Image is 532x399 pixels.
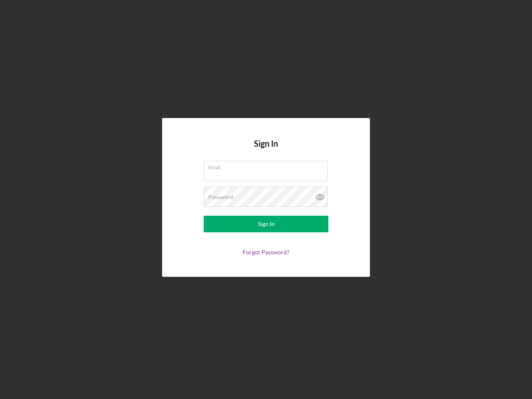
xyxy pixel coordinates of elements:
[208,194,234,200] label: Password
[254,139,278,161] h4: Sign In
[204,216,328,232] button: Sign In
[243,249,289,256] a: Forgot Password?
[208,161,328,170] label: Email
[258,216,275,232] div: Sign In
